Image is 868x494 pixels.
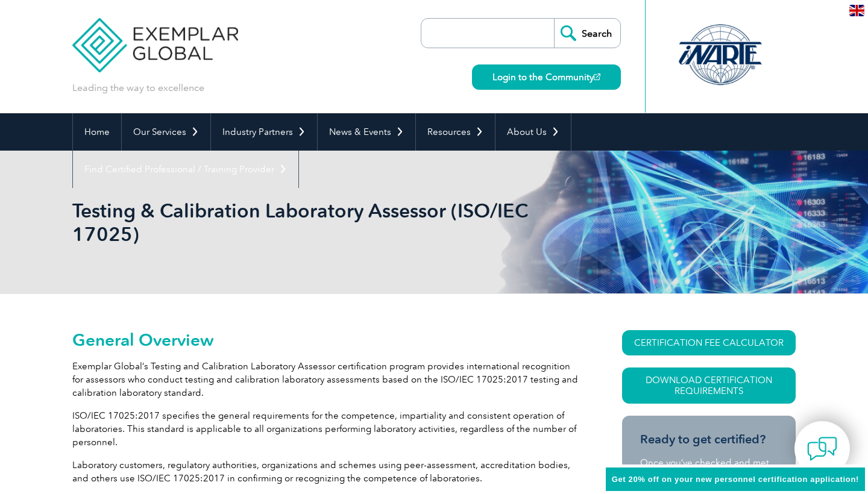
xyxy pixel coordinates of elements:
[73,151,298,188] a: Find Certified Professional / Training Provider
[73,113,121,151] a: Home
[594,73,600,80] img: open_square.png
[72,360,579,399] p: Exemplar Global’s Testing and Calibration Laboratory Assessor certification program provides inte...
[72,81,204,95] p: Leading the way to excellence
[807,434,837,464] img: contact-chat.png
[211,113,317,151] a: Industry Partners
[122,113,210,151] a: Our Services
[640,432,778,447] h3: Ready to get certified?
[416,113,495,151] a: Resources
[495,113,571,151] a: About Us
[612,475,859,484] span: Get 20% off on your new personnel certification application!
[554,19,620,48] input: Search
[318,113,415,151] a: News & Events
[72,409,579,449] p: ISO/IEC 17025:2017 specifies the general requirements for the competence, impartiality and consis...
[622,367,796,404] a: Download Certification Requirements
[472,64,621,90] a: Login to the Community
[72,458,579,485] p: Laboratory customers, regulatory authorities, organizations and schemes using peer-assessment, ac...
[72,199,535,246] h1: Testing & Calibration Laboratory Assessor (ISO/IEC 17025)
[849,5,864,16] img: en
[72,330,579,349] h2: General Overview
[622,330,796,355] a: CERTIFICATION FEE CALCULATOR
